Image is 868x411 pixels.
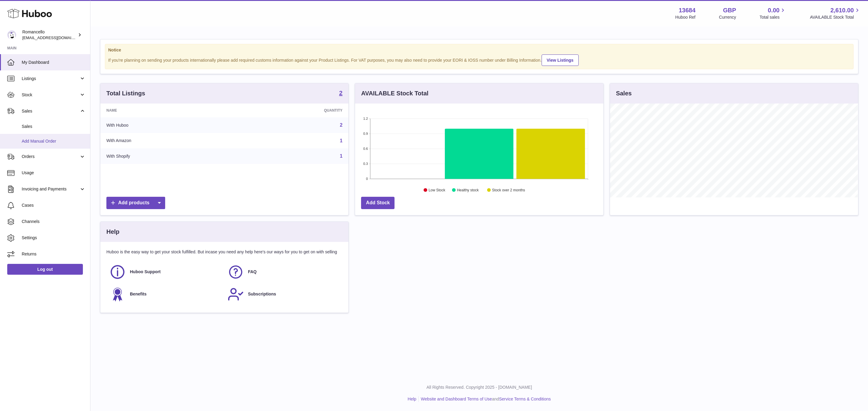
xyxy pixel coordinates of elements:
text: Stock over 2 months [492,188,525,192]
td: With Huboo [100,117,236,133]
div: Romancello [22,29,77,41]
img: internalAdmin-13684@internal.huboo.com [7,30,16,39]
div: Currency [719,14,736,20]
a: Add Stock [361,197,395,209]
span: Listings [22,76,79,82]
span: Sales [22,108,79,114]
span: AVAILABLE Stock Total [810,14,861,20]
p: Huboo is the easy way to get your stock fulfilled. But incase you need any help here's our ways f... [106,249,342,255]
a: Help [408,397,417,401]
h3: Help [106,228,119,236]
a: Benefits [109,286,222,302]
span: Benefits [130,291,146,297]
td: With Shopify [100,148,236,164]
span: Cases [22,202,86,208]
span: Usage [22,170,86,176]
span: Add Manual Order [22,138,86,144]
a: 1 [340,153,342,159]
a: Log out [7,264,83,275]
li: and [419,396,551,402]
span: Huboo Support [130,269,161,275]
text: 0.6 [363,147,368,150]
span: Stock [22,92,79,98]
td: With Amazon [100,133,236,149]
span: Invoicing and Payments [22,186,79,192]
h3: AVAILABLE Stock Total [361,89,428,97]
span: My Dashboard [22,60,86,65]
text: Low Stock [429,188,445,192]
span: Orders [22,154,79,159]
a: View Listings [542,54,579,66]
span: Returns [22,251,86,257]
text: 0.9 [363,132,368,135]
a: Add products [106,197,165,209]
span: FAQ [248,269,257,275]
a: 1 [340,138,342,143]
p: All Rights Reserved. Copyright 2025 - [DOMAIN_NAME] [95,385,863,390]
text: Healthy stock [457,188,479,192]
span: Subscriptions [248,291,276,297]
th: Name [100,104,236,117]
span: 0.00 [768,6,780,14]
span: Settings [22,235,86,241]
h3: Sales [616,89,632,97]
strong: 2 [339,90,342,96]
text: 0 [366,177,368,181]
a: 2 [339,90,342,97]
h3: Total Listings [106,89,145,97]
div: If you're planning on sending your products internationally please add required customs informati... [108,54,850,66]
strong: Notice [108,47,850,53]
strong: 13684 [679,6,696,14]
div: Huboo Ref [675,14,696,20]
text: 1.2 [363,117,368,120]
a: 2,610.00 AVAILABLE Stock Total [810,6,861,20]
a: Subscriptions [228,286,340,302]
span: Sales [22,124,86,129]
a: Huboo Support [109,264,222,280]
span: Channels [22,219,86,224]
th: Quantity [236,104,349,117]
span: 2,610.00 [830,6,854,14]
strong: GBP [723,6,736,14]
a: Service Terms & Conditions [499,397,551,401]
text: 0.3 [363,162,368,165]
a: FAQ [228,264,340,280]
a: Website and Dashboard Terms of Use [421,397,492,401]
span: Total sales [759,14,786,20]
a: 0.00 Total sales [759,6,786,20]
a: 2 [340,122,342,128]
span: [EMAIL_ADDRESS][DOMAIN_NAME] [22,35,89,40]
